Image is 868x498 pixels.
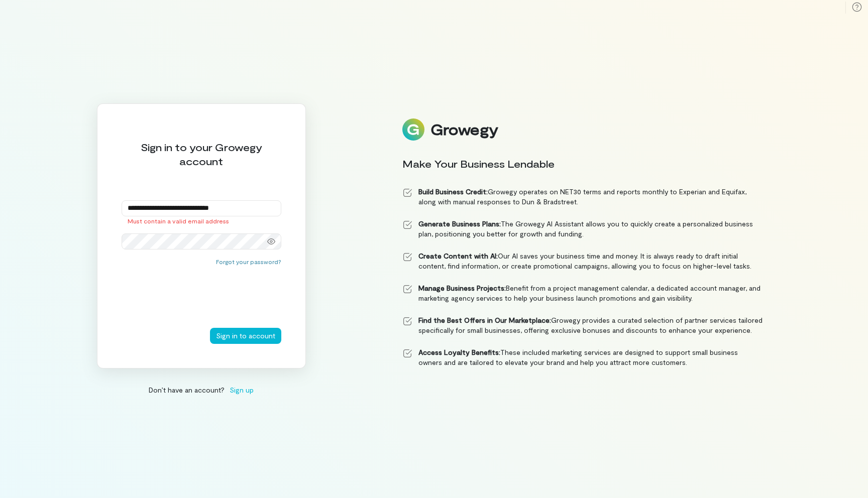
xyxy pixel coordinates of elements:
li: These included marketing services are designed to support small business owners and are tailored ... [402,347,763,367]
li: Growegy operates on NET30 terms and reports monthly to Experian and Equifax, along with manual re... [402,187,763,207]
li: Growegy provides a curated selection of partner services tailored specifically for small business... [402,315,763,335]
strong: Generate Business Plans: [418,219,501,228]
div: Make Your Business Lendable [402,157,763,171]
div: Don’t have an account? [97,385,306,395]
strong: Manage Business Projects: [418,284,506,292]
strong: Access Loyalty Benefits: [418,348,500,356]
button: Sign in to account [210,328,281,344]
img: Logo [402,118,424,141]
li: Benefit from a project management calendar, a dedicated account manager, and marketing agency ser... [402,283,763,303]
li: The Growegy AI Assistant allows you to quickly create a personalized business plan, positioning y... [402,219,763,239]
strong: Build Business Credit: [418,187,488,196]
strong: Find the Best Offers in Our Marketplace: [418,316,551,324]
div: Growegy [430,121,498,138]
div: Sign in to your Growegy account [122,140,281,168]
span: Sign up [230,385,254,395]
li: Our AI saves your business time and money. It is always ready to draft initial content, find info... [402,251,763,271]
button: Forgot your password? [216,258,281,266]
div: Must contain a valid email address [122,216,281,225]
strong: Create Content with AI: [418,252,498,260]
